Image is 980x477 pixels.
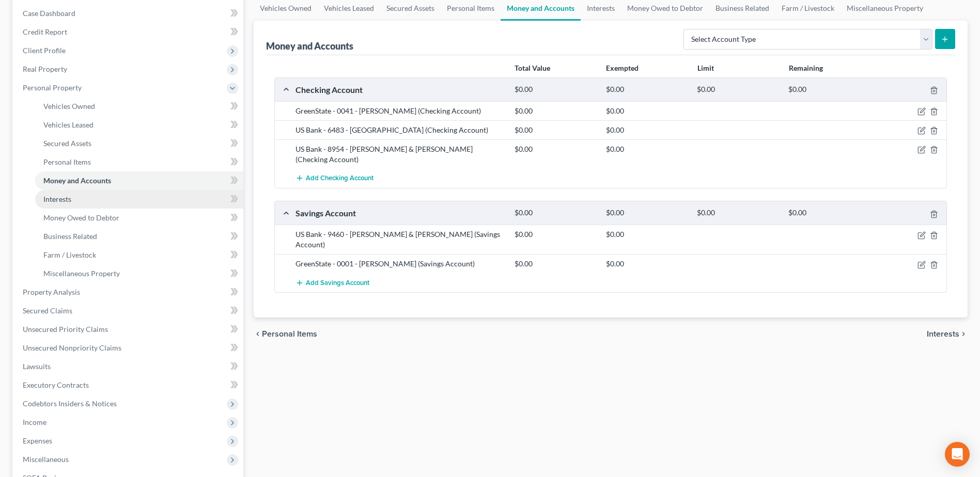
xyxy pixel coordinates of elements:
[35,190,243,209] a: Interests
[254,330,262,338] i: chevron_left
[23,343,121,352] span: Unsecured Nonpriority Claims
[692,208,783,218] div: $0.00
[783,85,875,94] div: $0.00
[23,306,72,315] span: Secured Claims
[43,157,91,166] span: Personal Items
[35,97,243,116] a: Vehicles Owned
[509,106,601,116] div: $0.00
[23,436,52,445] span: Expenses
[23,288,80,296] span: Property Analysis
[601,125,692,135] div: $0.00
[927,330,959,338] span: Interests
[509,85,601,94] div: $0.00
[23,9,75,18] span: Case Dashboard
[606,63,639,72] strong: Exempted
[295,273,369,292] button: Add Savings Account
[692,85,783,94] div: $0.00
[43,102,95,110] span: Vehicles Owned
[23,418,46,426] span: Income
[601,208,692,218] div: $0.00
[509,259,601,269] div: $0.00
[262,330,317,338] span: Personal Items
[43,213,119,222] span: Money Owed to Debtor
[290,229,509,250] div: US Bank - 9460 - [PERSON_NAME] & [PERSON_NAME] (Savings Account)
[601,106,692,116] div: $0.00
[509,125,601,135] div: $0.00
[14,376,243,394] a: Executory Contracts
[306,279,369,287] span: Add Savings Account
[23,362,51,371] span: Lawsuits
[43,269,120,278] span: Miscellaneous Property
[35,153,243,171] a: Personal Items
[14,23,243,41] a: Credit Report
[697,63,714,72] strong: Limit
[23,46,66,55] span: Client Profile
[509,144,601,154] div: $0.00
[959,330,968,338] i: chevron_right
[23,455,69,464] span: Miscellaneous
[43,176,111,185] span: Money and Accounts
[266,40,353,52] div: Money and Accounts
[23,380,89,389] span: Executory Contracts
[35,209,243,227] a: Money Owed to Debtor
[43,139,91,148] span: Secured Assets
[35,116,243,134] a: Vehicles Leased
[254,330,317,338] button: chevron_left Personal Items
[14,283,243,301] a: Property Analysis
[23,399,117,408] span: Codebtors Insiders & Notices
[43,195,71,203] span: Interests
[945,442,970,467] div: Open Intercom Messenger
[43,120,94,129] span: Vehicles Leased
[14,301,243,320] a: Secured Claims
[290,84,509,95] div: Checking Account
[509,208,601,218] div: $0.00
[23,83,82,92] span: Personal Property
[14,320,243,339] a: Unsecured Priority Claims
[35,171,243,190] a: Money and Accounts
[290,125,509,135] div: US Bank - 6483 - [GEOGRAPHIC_DATA] (Checking Account)
[306,174,374,183] span: Add Checking Account
[23,325,108,333] span: Unsecured Priority Claims
[290,106,509,116] div: GreenState - 0041 - [PERSON_NAME] (Checking Account)
[14,4,243,23] a: Case Dashboard
[35,227,243,246] a: Business Related
[601,229,692,240] div: $0.00
[601,144,692,154] div: $0.00
[295,169,374,188] button: Add Checking Account
[43,232,97,241] span: Business Related
[601,259,692,269] div: $0.00
[290,144,509,165] div: US Bank - 8954 - [PERSON_NAME] & [PERSON_NAME] (Checking Account)
[927,330,968,338] button: Interests chevron_right
[789,63,823,72] strong: Remaining
[783,208,875,218] div: $0.00
[23,27,67,36] span: Credit Report
[23,65,67,73] span: Real Property
[509,229,601,240] div: $0.00
[35,264,243,283] a: Miscellaneous Property
[290,208,509,218] div: Savings Account
[515,63,550,72] strong: Total Value
[14,339,243,357] a: Unsecured Nonpriority Claims
[35,246,243,264] a: Farm / Livestock
[14,357,243,376] a: Lawsuits
[43,250,96,259] span: Farm / Livestock
[290,259,509,269] div: GreenState - 0001 - [PERSON_NAME] (Savings Account)
[601,85,692,94] div: $0.00
[35,134,243,153] a: Secured Assets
